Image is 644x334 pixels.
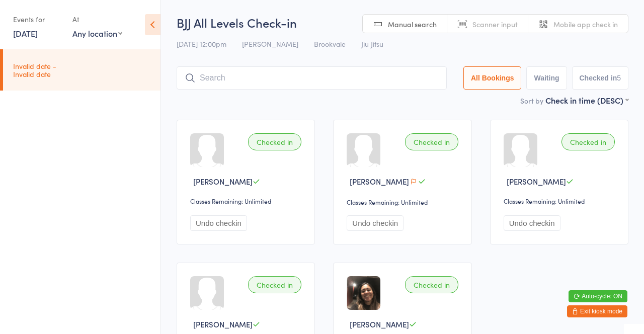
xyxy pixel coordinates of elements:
[507,176,566,187] span: [PERSON_NAME]
[3,49,160,91] a: Invalid date -Invalid date
[242,39,298,49] span: [PERSON_NAME]
[405,133,458,150] div: Checked in
[463,66,522,90] button: All Bookings
[405,276,458,293] div: Checked in
[193,319,253,329] span: [PERSON_NAME]
[177,39,226,49] span: [DATE] 12:00pm
[13,62,56,78] time: Invalid date - Invalid date
[13,11,62,28] div: Events for
[190,197,304,205] div: Classes Remaining: Unlimited
[248,133,301,150] div: Checked in
[72,11,122,28] div: At
[388,19,437,29] span: Manual search
[347,276,380,310] img: image1691558599.png
[350,176,409,187] span: [PERSON_NAME]
[569,290,627,302] button: Auto-cycle: ON
[553,19,618,29] span: Mobile app check in
[13,28,38,39] a: [DATE]
[193,176,253,187] span: [PERSON_NAME]
[572,66,629,90] button: Checked in5
[72,28,122,39] div: Any location
[347,198,461,206] div: Classes Remaining: Unlimited
[248,276,301,293] div: Checked in
[617,74,621,82] div: 5
[526,66,567,90] button: Waiting
[472,19,518,29] span: Scanner input
[545,95,628,106] div: Check in time (DESC)
[190,215,247,231] button: Undo checkin
[350,319,409,329] span: [PERSON_NAME]
[177,14,628,31] h2: BJJ All Levels Check-in
[520,96,543,106] label: Sort by
[347,215,404,231] button: Undo checkin
[177,66,447,90] input: Search
[314,39,346,49] span: Brookvale
[361,39,383,49] span: Jiu Jitsu
[504,215,560,231] button: Undo checkin
[567,305,627,317] button: Exit kiosk mode
[504,197,618,205] div: Classes Remaining: Unlimited
[561,133,615,150] div: Checked in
